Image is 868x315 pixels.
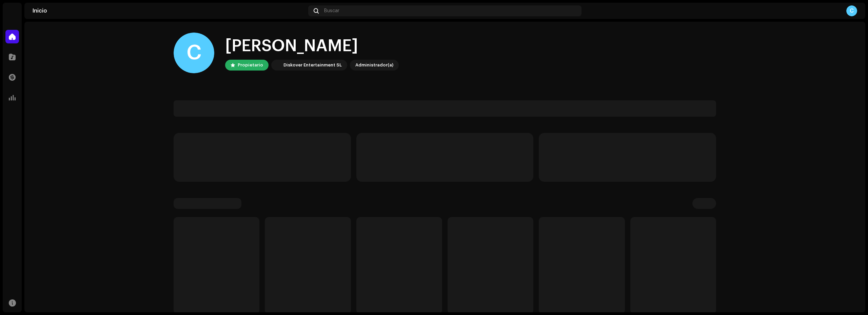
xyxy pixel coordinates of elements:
div: [PERSON_NAME] [225,35,399,57]
div: Diskover Entertainment SL [283,61,342,69]
div: C [174,33,214,73]
div: Propietario [238,61,263,69]
div: C [846,5,857,16]
div: Inicio [33,8,305,14]
img: 297a105e-aa6c-4183-9ff4-27133c00f2e2 [273,61,281,69]
div: Administrador(a) [355,61,393,69]
span: Buscar [324,8,339,14]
